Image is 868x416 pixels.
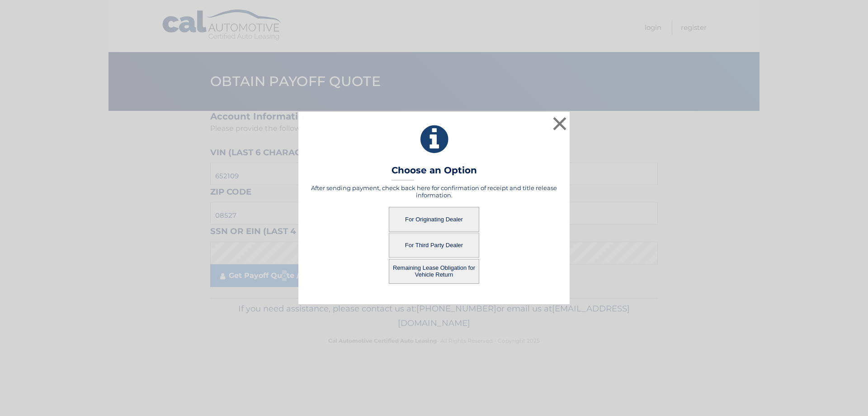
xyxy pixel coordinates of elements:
button: For Third Party Dealer [389,233,479,258]
h3: Choose an Option [392,165,477,181]
button: Remaining Lease Obligation for Vehicle Return [389,259,479,284]
h5: After sending payment, check back here for confirmation of receipt and title release information. [310,184,558,199]
button: For Originating Dealer [389,207,479,232]
button: × [551,115,569,133]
